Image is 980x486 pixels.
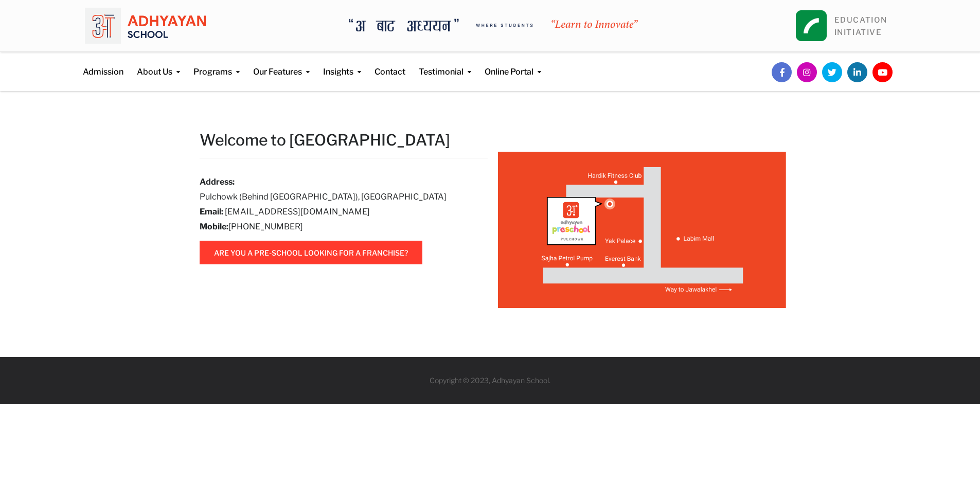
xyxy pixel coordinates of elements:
strong: Email: [200,207,223,217]
h6: Pulchowk (Behind [GEOGRAPHIC_DATA]), [GEOGRAPHIC_DATA] [200,191,472,203]
a: Copyright © 2023, Adhyayan School. [430,376,550,385]
a: Online Portal [485,52,541,78]
img: square_leapfrog [796,10,827,41]
strong: Address: [200,177,235,187]
a: Testimonial [419,52,471,78]
a: Contact [375,52,405,78]
img: A Bata Adhyayan where students learn to Innovate [349,19,638,32]
button: are you a pre-school looking for a franchise? [200,241,422,264]
a: Our Features [253,52,310,78]
img: logo [85,8,206,44]
a: About Us [137,52,180,78]
h6: [PHONE_NUMBER] [200,221,472,233]
h2: Welcome to [GEOGRAPHIC_DATA] [200,130,488,150]
a: [EMAIL_ADDRESS][DOMAIN_NAME] [225,207,370,217]
strong: Mobile: [200,222,228,231]
a: Admission [83,52,123,78]
a: EDUCATIONINITIATIVE [834,15,887,37]
a: Insights [323,52,361,78]
img: image (1) [498,152,786,308]
a: Programs [193,52,240,78]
